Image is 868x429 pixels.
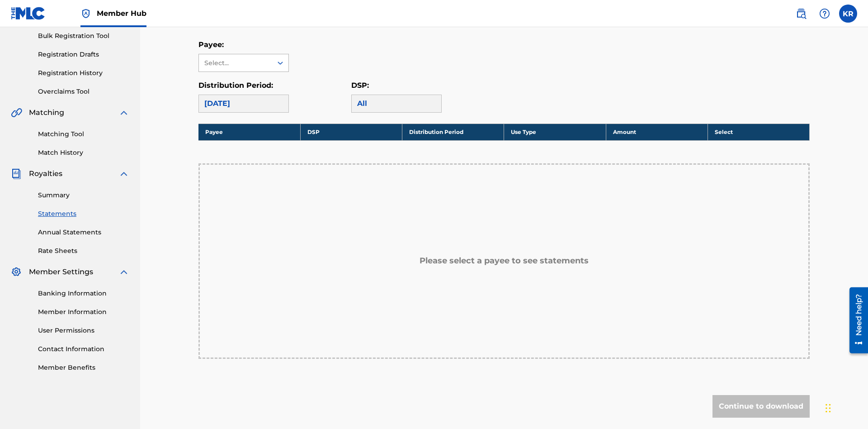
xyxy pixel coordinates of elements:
a: Matching Tool [38,129,129,139]
a: Public Search [792,5,810,23]
th: Select [708,124,809,140]
div: Help [816,5,834,23]
img: Matching [11,107,22,118]
div: Drag [826,395,831,422]
th: Distribution Period [402,124,504,140]
img: expand [118,267,129,277]
a: Annual Statements [38,228,129,237]
a: Banking Information [38,289,129,298]
iframe: Resource Center [843,284,868,358]
a: Bulk Registration Tool [38,31,129,41]
a: Statements [38,209,129,219]
a: Member Information [38,307,129,317]
a: Registration Drafts [38,50,129,59]
span: Member Hub [97,8,146,19]
a: User Permissions [38,326,129,335]
a: Summary [38,191,129,200]
a: Contact Information [38,344,129,354]
a: Member Benefits [38,363,129,372]
h5: Please select a payee to see statements [420,256,589,266]
img: Member Settings [11,267,22,277]
div: User Menu [839,5,857,23]
span: Matching [29,107,64,118]
img: expand [118,107,129,118]
a: Overclaims Tool [38,87,129,96]
iframe: Chat Widget [823,386,868,429]
img: expand [118,168,129,179]
a: Rate Sheets [38,246,129,256]
a: Registration History [38,68,129,78]
label: DSP: [351,81,369,90]
img: MLC Logo [11,7,46,20]
img: Royalties [11,168,22,179]
img: Top Rightsholder [80,8,91,19]
label: Payee: [198,40,224,49]
div: Select... [204,58,266,68]
th: DSP [300,124,402,140]
label: Distribution Period: [198,81,273,90]
a: Match History [38,148,129,157]
th: Payee [198,124,300,140]
img: search [796,8,807,19]
th: Amount [606,124,708,140]
img: help [819,8,830,19]
th: Use Type [504,124,606,140]
span: Member Settings [29,267,93,277]
span: Royalties [29,168,62,179]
